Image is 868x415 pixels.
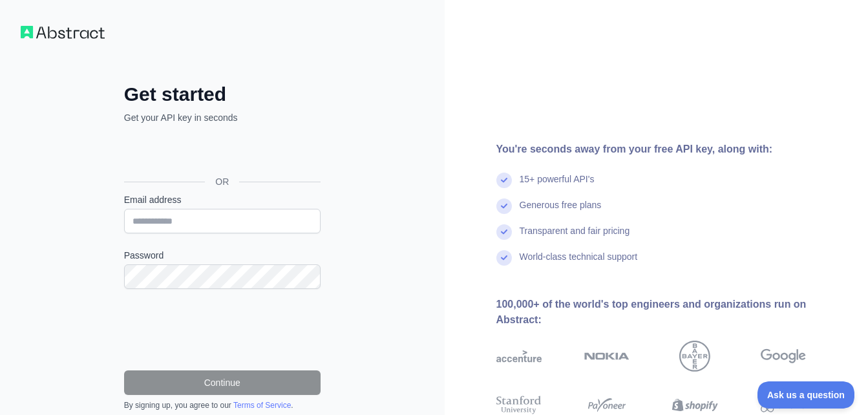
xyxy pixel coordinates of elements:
img: accenture [496,341,542,372]
div: World-class technical support [520,250,638,276]
img: google [761,341,806,372]
label: Password [124,249,321,262]
img: check mark [496,173,512,188]
a: Terms of Service [233,401,291,410]
img: check mark [496,198,512,214]
label: Email address [124,193,321,206]
p: Get your API key in seconds [124,111,321,124]
img: check mark [496,224,512,240]
div: 100,000+ of the world's top engineers and organizations run on Abstract: [496,297,848,328]
h2: Get started [124,83,321,106]
img: bayer [679,341,710,372]
div: By signing up, you agree to our . [124,400,321,410]
button: Continue [124,370,321,395]
span: OR [205,175,239,188]
div: 15+ powerful API's [520,173,595,198]
iframe: Sign in with Google Button [118,138,324,167]
div: Generous free plans [520,198,602,224]
iframe: Toggle Customer Support [757,381,855,409]
div: You're seconds away from your free API key, along with: [496,142,848,157]
img: nokia [584,341,630,372]
img: check mark [496,250,512,266]
div: Transparent and fair pricing [520,224,630,250]
img: Workflow [21,26,105,39]
iframe: reCAPTCHA [124,304,321,355]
